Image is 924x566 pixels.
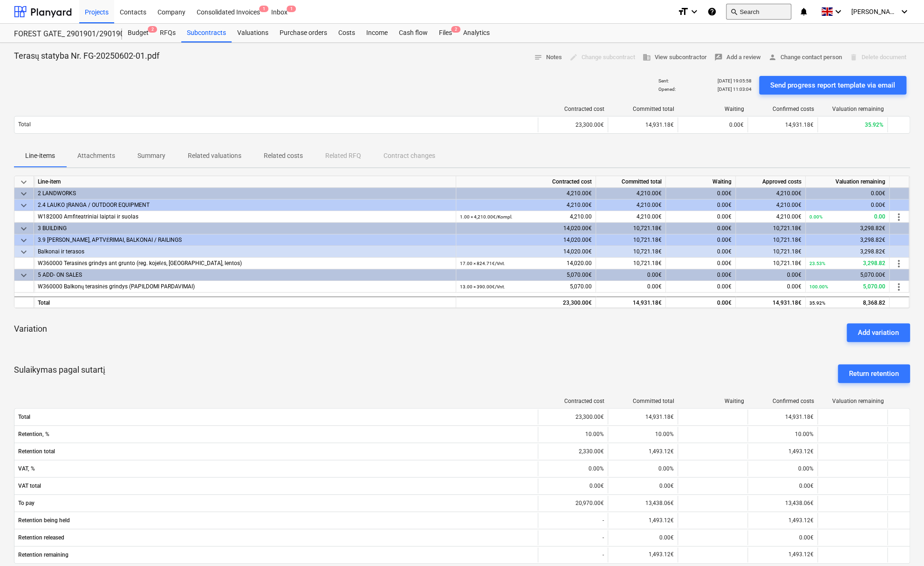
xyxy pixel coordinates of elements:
div: 8,368.82 [809,297,885,309]
div: Waiting [666,176,736,188]
a: Costs [333,24,361,42]
p: Summary [137,151,165,161]
div: 0.00€ [666,296,736,308]
span: Total [18,414,534,420]
div: 3,298.82 [809,258,885,269]
div: 0.00€ [806,199,890,211]
div: 10,721.18€ [736,246,806,258]
span: keyboard_arrow_down [18,223,29,234]
span: Add a review [714,52,761,63]
span: Retention released [18,534,534,541]
span: keyboard_arrow_down [18,177,29,188]
div: 0.00€ [747,530,817,545]
p: Sulaikymas pagal sutartį [14,364,105,383]
p: Related valuations [188,151,241,161]
div: 10.00% [538,427,608,442]
i: format_size [678,6,689,17]
div: 0.00€ [608,530,678,545]
p: 1,493.12€ [788,551,814,559]
span: Notes [534,52,562,63]
div: Contracted cost [542,398,604,404]
div: 4,210.00€ [736,188,806,199]
span: 0.00€ [729,122,744,128]
div: 13,438.06€ [747,496,817,511]
button: Add a review [711,50,765,65]
p: Terasų statyba Nr. FG-20250602-01.pdf [14,50,159,61]
div: Return retention [849,368,899,380]
span: 1 [287,6,296,12]
div: Total [34,296,456,308]
div: Budget [122,24,154,42]
a: Analytics [458,24,495,42]
button: Notes [530,50,566,65]
div: Balkonai ir terasos [38,246,452,258]
div: 0.00€ [806,188,890,199]
span: notes [534,53,542,61]
div: 4,210.00€ [596,199,666,211]
div: Subcontracts [181,24,232,42]
span: more_vert [893,211,904,223]
div: Valuation remaining [821,106,884,112]
div: Confirmed costs [752,106,814,112]
div: 10,721.18€ [736,234,806,246]
span: Retention, % [18,431,534,437]
small: 13.00 × 390.00€ / Vnt. [460,284,505,289]
div: Valuation remaining [806,176,890,188]
button: Return retention [838,364,910,383]
div: 14,931.18€ [608,409,678,424]
div: 0.00€ [666,223,736,234]
span: rate_review [714,53,723,61]
div: 0.00€ [666,234,736,246]
span: VAT total [18,483,534,489]
div: 0.00€ [736,269,806,281]
div: Committed total [612,106,674,112]
p: Related costs [264,151,303,161]
div: Add variation [858,327,899,339]
span: keyboard_arrow_down [18,270,29,281]
div: - [538,530,608,545]
span: business [643,53,651,61]
div: 10,721.18€ [596,234,666,246]
div: FOREST GATE_ 2901901/2901902/2901903 [14,29,111,39]
div: 3 BUILDING [38,223,452,234]
div: 1,493.12€ [608,444,678,459]
div: 5,070.00€ [456,269,596,281]
div: 20,970.00€ [538,496,608,511]
a: Income [361,24,393,42]
a: Budget2 [122,24,154,42]
div: 3,298.82€ [806,246,890,258]
div: 10,721.18€ [596,223,666,234]
div: 23,300.00€ [538,117,608,132]
div: Line-item [34,176,456,188]
div: 2.4 LAUKO ĮRANGA / OUTDOOR EQUIPMENT [38,199,452,211]
span: search [730,8,738,15]
div: Confirmed costs [752,398,814,404]
div: 0.00€ [747,478,817,493]
div: 14,020.00 [460,258,592,269]
p: [DATE] 11:03:04 [718,86,752,92]
div: 14,020.00€ [456,234,596,246]
button: Send progress report template via email [759,76,906,95]
div: 0.00€ [608,478,678,493]
div: 10,721.18€ [596,246,666,258]
div: 0.00% [747,461,817,476]
div: 3.9 [PERSON_NAME], APTVĖRIMAI, BALKONAI / RAILINGS [38,234,452,246]
div: 3,298.82€ [806,223,890,234]
span: 1 [259,6,268,12]
div: Files [433,24,458,42]
div: 4,210.00€ [736,199,806,211]
a: RFQs [154,24,181,42]
small: 23.53% [809,261,825,266]
div: 1,493.12€ [608,513,678,528]
i: Knowledge base [707,6,717,17]
div: 14,931.18€ [596,296,666,308]
div: 4,210.00€ [456,188,596,199]
div: 4,210.00€ [596,188,666,199]
div: 0.00€ [666,188,736,199]
span: To pay [18,500,534,506]
div: 0.00€ [666,246,736,258]
div: 10.00% [608,427,678,442]
div: 0.00€ [538,478,608,493]
div: 1,493.12€ [747,513,817,528]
